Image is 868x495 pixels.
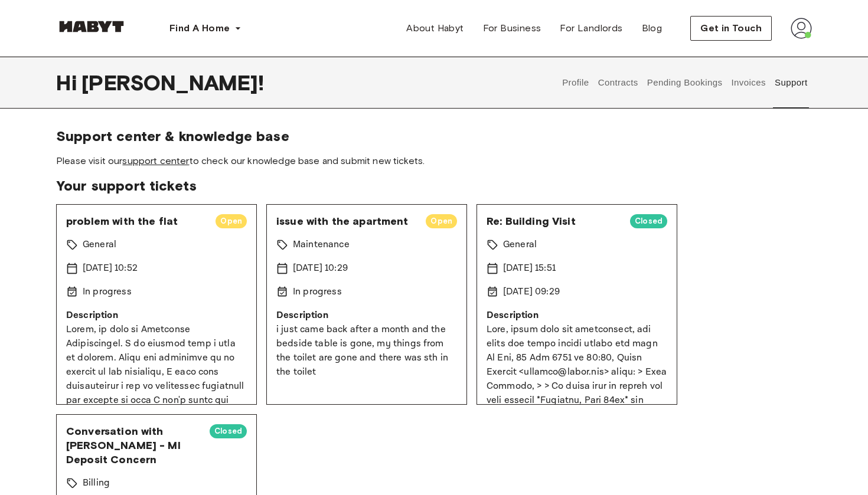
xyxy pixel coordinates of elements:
p: Maintenance [293,238,350,252]
span: Get in Touch [700,21,762,35]
span: Please visit our to check our knowledge base and submit new tickets. [56,155,812,168]
a: Blog [632,17,672,40]
p: In progress [293,285,342,299]
p: General [83,238,116,252]
span: Find A Home [169,21,230,35]
p: Description [276,309,457,323]
span: Closed [630,215,667,227]
p: i just came back after a month and the bedside table is gone, my things from the toilet are gone ... [276,323,457,379]
span: About Habyt [406,21,464,35]
p: General [503,238,537,252]
p: In progress [83,285,132,299]
p: [DATE] 10:52 [83,261,138,276]
span: Blog [642,21,663,35]
a: For Landlords [550,17,632,40]
button: Find A Home [160,17,251,40]
span: [PERSON_NAME] ! [81,70,264,95]
p: Billing [83,476,110,490]
span: Re: Building Visit [487,214,621,228]
span: Support center & knowledge base [56,127,812,145]
a: support center [122,155,189,166]
a: For Business [474,17,551,40]
button: Support [773,57,809,109]
span: Closed [210,425,247,437]
span: For Landlords [560,21,622,35]
button: Get in Touch [690,16,772,41]
p: [DATE] 15:51 [503,261,556,276]
div: user profile tabs [558,57,812,109]
span: Open [426,215,457,227]
img: avatar [791,18,812,39]
a: About Habyt [397,17,473,40]
span: For Business [483,21,541,35]
p: Description [487,309,667,323]
p: [DATE] 10:29 [293,261,348,276]
span: Hi [56,70,81,95]
span: problem with the flat [66,214,206,228]
span: Your support tickets [56,177,812,195]
p: [DATE] 09:29 [503,285,560,299]
button: Profile [561,57,591,109]
button: Pending Bookings [645,57,724,109]
button: Contracts [596,57,639,109]
button: Invoices [730,57,767,109]
span: Open [216,215,247,227]
span: Conversation with [PERSON_NAME] - MI Deposit Concern [66,424,200,467]
p: Description [66,309,247,323]
span: issue with the apartment [276,214,416,228]
img: Habyt [56,21,127,32]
